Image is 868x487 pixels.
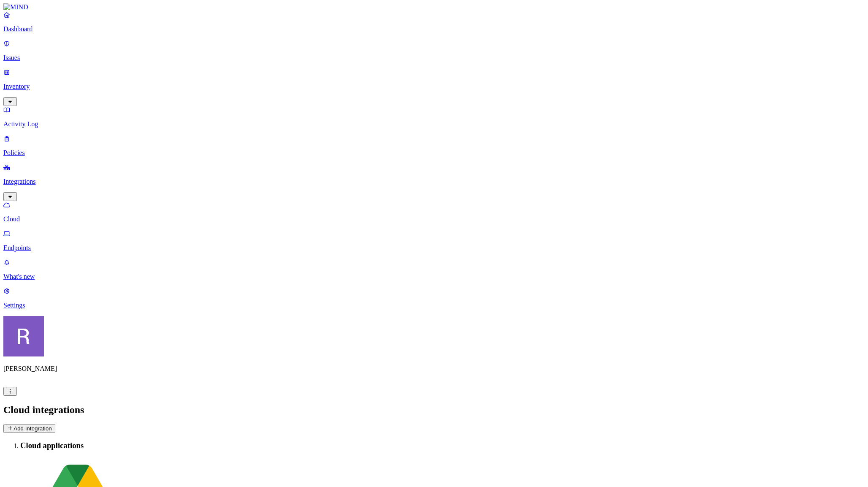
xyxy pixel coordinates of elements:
p: Settings [3,302,865,309]
a: Dashboard [3,11,865,33]
a: Endpoints [3,230,865,252]
a: Policies [3,135,865,157]
a: MIND [3,3,865,11]
p: Dashboard [3,25,865,33]
a: What's new [3,258,865,280]
p: Cloud [3,215,865,223]
p: What's new [3,273,865,280]
p: Integrations [3,178,865,185]
p: Policies [3,149,865,157]
a: Issues [3,40,865,62]
p: Activity Log [3,120,865,128]
p: [PERSON_NAME] [3,365,865,373]
h2: Cloud integrations [3,404,865,416]
img: MIND [3,3,28,11]
a: Settings [3,287,865,309]
a: Activity Log [3,106,865,128]
p: Issues [3,54,865,62]
button: Add Integration [3,424,55,433]
a: Integrations [3,163,865,200]
a: Inventory [3,68,865,105]
a: Cloud [3,201,865,223]
img: Rich Thompson [3,316,44,356]
p: Inventory [3,83,865,90]
h3: Cloud applications [20,441,865,450]
p: Endpoints [3,244,865,252]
